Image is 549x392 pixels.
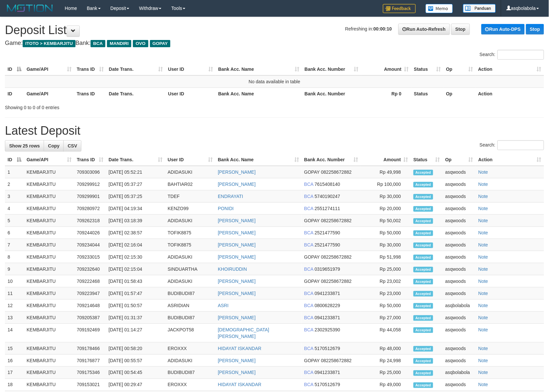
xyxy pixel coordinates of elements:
span: GOPAY [304,218,320,223]
td: 709176877 [74,355,106,367]
img: Button%20Memo.svg [426,4,453,13]
a: Note [478,346,488,351]
td: Rp 100,000 [361,178,411,190]
td: KEMBARJITU [24,367,74,379]
th: ID: activate to sort column descending [5,63,24,75]
span: BCA [91,40,105,47]
a: ASRI [218,303,229,308]
a: PONIDI [218,206,234,211]
span: Accepted [413,255,433,260]
a: Note [478,254,488,260]
td: asqwoods [443,263,476,275]
span: Copy 082258672882 to clipboard [321,218,351,223]
td: 709178466 [74,343,106,355]
a: Note [478,194,488,199]
a: HIDAYAT ISKANDAR [218,346,262,351]
td: Rp 23,000 [361,287,411,300]
a: [PERSON_NAME] [218,315,256,320]
td: Rp 48,000 [361,343,411,355]
td: asqwoods [443,355,476,367]
th: Action: activate to sort column ascending [476,154,544,166]
a: Note [478,242,488,247]
img: Feedback.jpg [383,4,416,13]
a: [PERSON_NAME] [218,218,256,223]
td: EROXXX [165,343,215,355]
span: Accepted [413,315,433,321]
td: 8 [5,251,24,263]
td: Rp 25,000 [361,263,411,275]
td: KENZO99 [165,203,215,215]
td: asqwoods [443,287,476,300]
td: Rp 25,000 [361,367,411,379]
a: KHOIRUDDIN [218,266,247,272]
span: BCA [304,303,313,308]
a: Note [478,382,488,387]
td: ASRIDIAN [165,300,215,312]
span: Copy 0941233871 to clipboard [315,291,340,296]
th: ID [5,88,24,100]
td: asqbolabola [443,367,476,379]
span: BCA [304,370,313,375]
a: [PERSON_NAME] [218,242,256,247]
td: [DATE] 00:58:20 [106,343,165,355]
span: Accepted [413,382,433,388]
th: Rp 0 [361,88,412,100]
td: [DATE] 02:15:30 [106,251,165,263]
td: 10 [5,275,24,287]
span: Copy 7615408140 to clipboard [315,182,340,187]
span: GOPAY [304,279,320,284]
a: Note [478,206,488,211]
td: 709192469 [74,324,106,343]
td: ADIDASUKI [165,275,215,287]
td: [DATE] 01:31:37 [106,312,165,324]
td: asqwoods [443,379,476,391]
td: [DATE] 05:37:25 [106,190,165,203]
td: KEMBARJITU [24,178,74,190]
td: [DATE] 00:55:57 [106,355,165,367]
a: Note [478,315,488,320]
span: Copy 2521477590 to clipboard [315,230,340,235]
th: Amount: activate to sort column ascending [361,63,412,75]
span: Copy 0941233871 to clipboard [315,370,340,375]
th: User ID: activate to sort column ascending [165,154,215,166]
td: 709303096 [74,166,106,178]
th: Game/API: activate to sort column ascending [24,63,74,75]
td: KEMBARJITU [24,275,74,287]
span: Accepted [413,194,433,200]
td: SINDUARTHA [165,263,215,275]
td: Rp 30,000 [361,190,411,203]
td: asqwoods [443,275,476,287]
td: EROXXX [165,379,215,391]
span: Copy 0941233871 to clipboard [315,315,340,320]
span: Accepted [413,230,433,236]
img: panduan.png [463,4,496,13]
a: Note [478,218,488,223]
span: Copy 082258672882 to clipboard [321,254,351,260]
td: KEMBARJITU [24,287,74,300]
td: BUDIBUDI87 [165,287,215,300]
span: Copy 2302925390 to clipboard [315,327,340,332]
td: TOFIK8875 [165,239,215,251]
td: [DATE] 00:54:45 [106,367,165,379]
td: Rp 44,058 [361,324,411,343]
span: BCA [304,182,313,187]
a: [PERSON_NAME] [218,230,256,235]
td: Rp 23,002 [361,275,411,287]
td: Rp 30,000 [361,239,411,251]
a: ENDRAYATI [218,194,243,199]
h1: Deposit List [5,24,544,37]
th: Bank Acc. Number: activate to sort column ascending [302,63,361,75]
th: Trans ID: activate to sort column ascending [74,63,106,75]
td: ADIDASUKI [165,251,215,263]
td: Rp 49,000 [361,379,411,391]
span: Copy 2551274111 to clipboard [315,206,340,211]
span: Copy 0800628229 to clipboard [315,303,340,308]
td: ADIDASUKI [165,166,215,178]
td: KEMBARJITU [24,300,74,312]
span: Copy 0319651979 to clipboard [315,266,340,272]
th: Game/API: activate to sort column ascending [24,154,74,166]
a: Note [478,327,488,332]
span: Copy 082258672882 to clipboard [321,169,351,175]
a: Note [478,182,488,187]
th: Op [444,88,476,100]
